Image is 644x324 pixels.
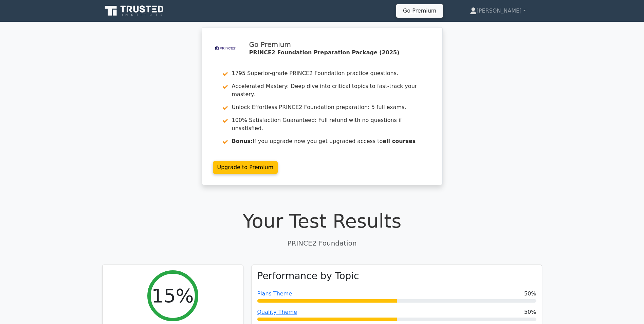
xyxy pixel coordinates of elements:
[151,284,194,307] h2: 15%
[102,210,542,232] h1: Your Test Results
[524,308,536,316] span: 50%
[257,290,292,297] a: Plans Theme
[102,238,542,248] p: PRINCE2 Foundation
[257,309,297,315] a: Quality Theme
[454,4,542,18] a: [PERSON_NAME]
[213,161,278,174] a: Upgrade to Premium
[524,290,536,298] span: 50%
[399,6,440,15] a: Go Premium
[257,270,359,282] h3: Performance by Topic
